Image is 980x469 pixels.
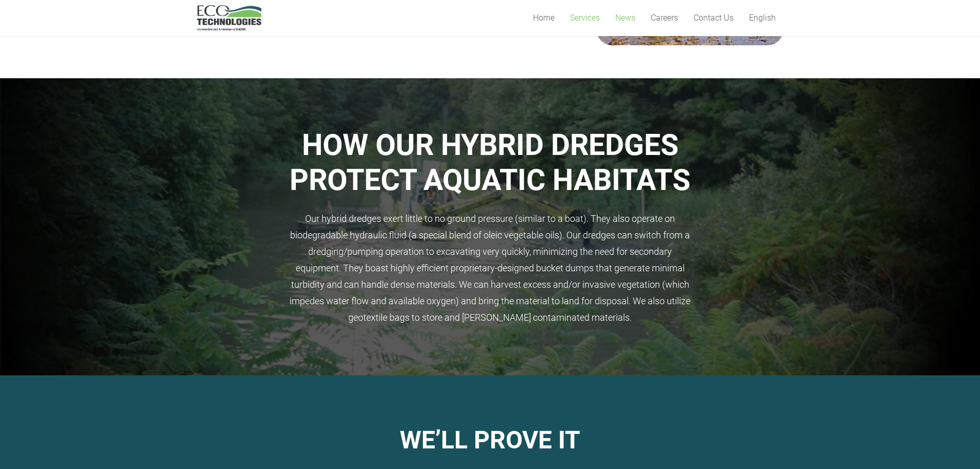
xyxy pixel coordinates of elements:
span: Services [570,13,600,23]
span: Home [533,13,555,23]
a: logo_EcoTech_ASDR_RGB [197,5,261,31]
p: Our hybrid dredges exert little to no ground pressure (similar to a boat). They also operate on b... [197,211,783,326]
span: News [615,13,635,23]
span: English [749,13,776,23]
strong: WE’LL PROVE IT [400,425,580,455]
strong: HOW OUR HYBRID DREDGES PROTECT AQUATIC HABITATS [290,128,690,198]
span: Careers [651,13,678,23]
span: Contact Us [693,13,734,23]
